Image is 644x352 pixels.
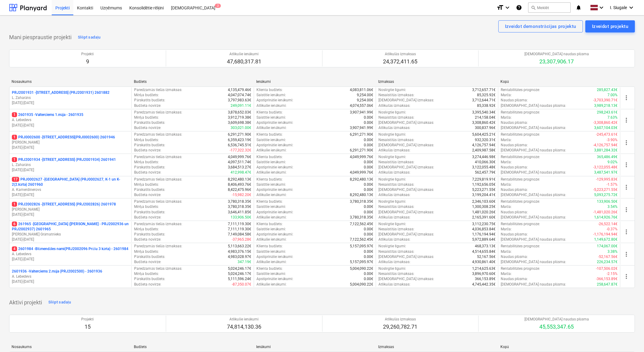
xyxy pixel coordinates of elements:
p: 9,254.00€ [357,93,373,98]
p: Saistītie ienākumi : [256,160,286,165]
p: [DATE] - [DATE] [12,145,129,150]
p: Mērķa budžets : [134,182,159,187]
p: Rentabilitātes prognoze : [501,177,540,182]
p: 23,307,906.17 [524,58,589,65]
p: 3,989,218.13€ [594,103,618,108]
div: 1PRJ2002826 -[STREET_ADDRESS] (PRJ2002826) 2601978[PERSON_NAME][DATE]-[DATE] [12,202,129,217]
p: PRJ2001934 - [STREET_ADDRESS] (PRJ2001934) 2601941 [12,157,116,162]
p: Saistītie ienākumi : [256,137,286,143]
p: Apstiprinātie ienākumi : [256,120,294,125]
p: 3,912,719.38€ [228,115,251,120]
span: I. Siugale [610,5,627,10]
p: 3,780,318.35€ [228,199,251,204]
p: Naudas plūsma : [501,187,528,192]
p: 4,036,853.84€ [472,227,496,232]
p: Mērķa budžets : [134,137,159,143]
span: more_vert [623,273,630,280]
div: 1PRJ0002600 -[STREET_ADDRESS](PRJ0002600) 2601946[PERSON_NAME][DATE]-[DATE] [12,135,129,150]
p: 9 [81,58,94,65]
span: more_vert [623,206,630,213]
p: Nesaistītās izmaksas : [378,227,414,232]
div: 12601935 -Valterciems 1.māja - 2601935A. Lebedevs[DATE]-[DATE] [12,112,129,128]
p: PRJ0002627 - [GEOGRAPHIC_DATA] (PRJ0002627, K-1 un K-2(2.kārta) 2601960 [12,177,129,187]
p: Budžeta novirze : [134,125,161,130]
p: [DATE] - [DATE] [12,168,129,173]
p: 3,646,411.85€ [228,210,251,215]
p: -3.90% [607,137,618,143]
p: 6,359,423.19€ [228,137,251,143]
p: 6,291,271.90€ [350,132,373,137]
p: 0.00€ [364,182,373,187]
div: Ienākumi [256,80,374,84]
p: 2601935 - Valterciems 1.māja - 2601935 [12,112,83,117]
p: Apstiprinātie ienākumi : [256,143,294,148]
p: 5,604,425.21€ [472,132,496,137]
p: Paredzamās tiešās izmaksas : [134,222,182,227]
p: 8,292,480.13€ [350,177,373,182]
p: Nesaistītās izmaksas : [378,137,414,143]
p: Mērķa budžets : [134,160,159,165]
p: Marža : [501,137,512,143]
p: Pārskatīts budžets : [134,120,165,125]
div: 42601984 -Blūmendāles nami(PRJ2002096 Prūšu 3 kārta) - 2601984A. Lebedevs[DATE]-[DATE] [12,246,129,262]
p: Nesaistītās izmaksas : [378,160,414,165]
p: 7,149,084.58€ [228,232,251,237]
p: 0.00€ [364,227,373,232]
p: Atlikušās izmaksas : [378,192,410,198]
p: 0.00€ [364,160,373,165]
p: Klienta budžets : [256,177,283,182]
p: 7,111,119.30€ [228,227,251,232]
span: 6 [12,222,17,226]
p: 562,457.79€ [475,170,496,175]
p: -129,995.83€ [596,177,618,182]
p: Klienta budžets : [256,199,283,204]
p: 6,291,271.90€ [228,132,251,137]
p: 3,780,318.35€ [350,215,373,220]
p: 7,229,819.91€ [472,177,496,182]
div: Nosaukums [12,80,129,84]
p: Apstiprinātie ienākumi : [256,98,294,103]
p: 249,091.11€ [231,103,251,108]
p: 3,712,657.71€ [472,87,496,93]
span: more_vert [623,117,630,124]
p: -0.37% [607,227,618,232]
p: [DEMOGRAPHIC_DATA] naudas plūsma : [501,148,566,153]
div: 17PRJ0002627 -[GEOGRAPHIC_DATA] (PRJ0002627, K-1 un K-2(2.kārta) 2601960A. Kamerdinerovs[DATE]-[D... [12,177,129,198]
p: 8,422,475.96€ [228,187,251,192]
p: [DEMOGRAPHIC_DATA] izmaksas : [378,98,434,103]
p: 1,192,656.05€ [472,182,496,187]
p: Saistītie ienākumi : [256,115,286,120]
p: 5,093,275.72€ [594,192,618,198]
p: 4,047,074.74€ [228,93,251,98]
p: PRJ0002600 - [STREET_ADDRESS](PRJ0002600) 2601946 [12,135,115,140]
div: 6261965 -[GEOGRAPHIC_DATA] ([PERSON_NAME] - PRJ2002936 un PRJ2002937) 2601965[PERSON_NAME] Grāmat... [12,222,129,242]
p: Naudas plūsma : [501,120,528,125]
p: 5,223,271.55€ [472,187,496,192]
p: Budžeta novirze : [134,103,161,108]
p: Budžeta novirze : [134,215,161,220]
p: 0.00€ [364,165,373,170]
p: Nesaistītās izmaksas : [378,115,414,120]
span: 17 [12,177,19,182]
p: Klienta budžets : [256,132,283,137]
p: 4,049,999.76€ [228,154,251,160]
p: Noslēgtie līgumi : [378,199,406,204]
p: [DEMOGRAPHIC_DATA] naudas plūsma : [501,215,566,220]
p: 8,292,480.13€ [350,192,373,198]
p: Noslēgtie līgumi : [378,177,406,182]
p: 3,609,698.38€ [228,120,251,125]
span: more_vert [623,228,630,235]
p: 1,300,308.25€ [472,204,496,209]
p: 85,338.92€ [477,103,496,108]
p: Atlikušie ienākumi : [256,170,287,175]
p: Mērķa budžets : [134,115,159,120]
p: Apstiprinātie ienākumi : [256,165,294,170]
p: 3,780,318.35€ [228,204,251,209]
p: -4,126,757.94€ [593,143,618,148]
button: Slēpt sadaļu [47,298,73,307]
div: Budžets [134,80,251,84]
p: 0.00€ [364,120,373,125]
p: [DATE] - [DATE] [12,192,129,198]
p: Paredzamās tiešās izmaksas : [134,199,182,204]
p: Mērķa budžets : [134,227,159,232]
